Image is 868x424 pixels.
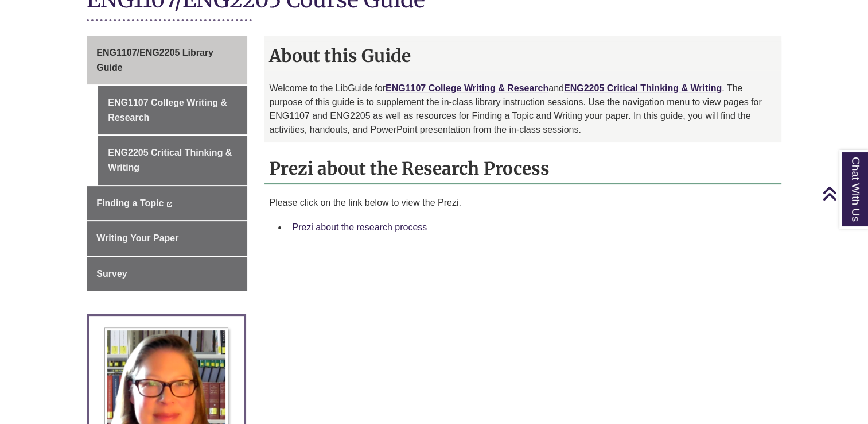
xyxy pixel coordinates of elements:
[264,41,781,70] h2: About this Guide
[269,196,776,210] p: Please click on the link below to view the Prezi.
[166,202,173,207] i: This link opens in a new window
[98,86,247,134] a: ENG1107 College Writing & Research
[264,154,781,184] h2: Prezi about the Research Process
[87,36,247,84] a: ENG1107/ENG2205 Library Guide
[87,36,247,291] div: Guide Page Menu
[822,186,865,201] a: Back to Top
[386,83,548,93] a: ENG1107 College Writing & Research
[98,136,247,184] a: ENG2205 Critical Thinking & Writing
[292,222,427,232] a: Prezi about the research process
[564,83,722,93] a: ENG2205 Critical Thinking & Writing
[87,221,247,256] a: Writing Your Paper
[96,269,127,279] span: Survey
[269,82,776,137] p: Welcome to the LibGuide for and . The purpose of this guide is to supplement the in-class library...
[87,186,247,221] a: Finding a Topic
[87,257,247,291] a: Survey
[96,48,213,72] span: ENG1107/ENG2205 Library Guide
[96,233,178,243] span: Writing Your Paper
[96,198,164,208] span: Finding a Topic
